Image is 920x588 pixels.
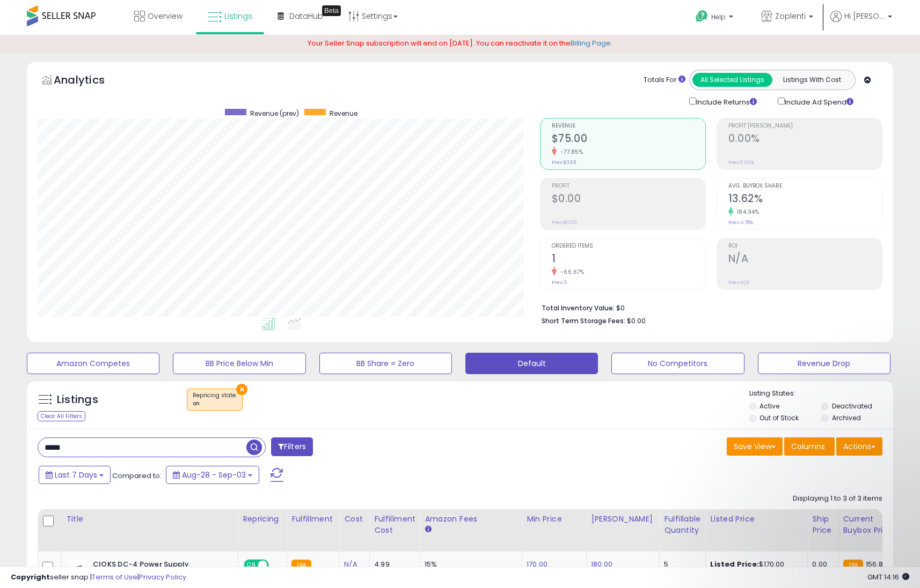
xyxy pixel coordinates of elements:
small: Prev: 3 [552,279,567,286]
div: seller snap | | [11,572,186,583]
strong: Copyright [11,572,50,582]
span: Overview [148,11,182,21]
span: ON [245,560,258,569]
small: Prev: $339 [552,159,576,166]
small: Prev: 0.00% [728,159,754,166]
button: No Competitors [611,353,744,374]
span: Zoplenti [775,11,806,21]
span: DataHub [289,11,323,21]
div: Fulfillable Quantity [664,513,701,536]
span: Avg. Buybox Share [728,183,882,189]
span: ROI [728,243,882,249]
span: Your Seller Snap subscription will end on [DATE]. You can reactivate it on the . [308,38,612,48]
img: 3148CAYdGfL._SL40_.jpg [69,560,90,581]
a: 170.00 [527,559,547,570]
button: Save View [727,437,783,456]
h5: Analytics [54,72,126,90]
a: Terms of Use [92,572,137,582]
button: Actions [836,437,882,456]
a: 180.00 [591,559,612,570]
small: FBA [291,560,311,571]
b: Short Term Storage Fees: [542,316,625,325]
button: Amazon Competes [27,353,159,374]
div: 15% [425,560,514,569]
button: Aug-28 - Sep-03 [166,466,259,484]
b: CIOKS DC-4 Power Supply [93,560,223,572]
div: Tooltip anchor [322,5,341,16]
h2: 1 [552,252,705,267]
button: BB Share = Zero [319,353,452,374]
div: Include Returns [681,95,770,108]
div: Displaying 1 to 3 of 3 items [793,494,882,504]
div: Clear All Filters [38,411,85,421]
label: Active [760,401,779,411]
div: Min Price [527,513,582,525]
label: Deactivated [832,401,872,411]
span: Aug-28 - Sep-03 [182,470,246,480]
div: on [193,400,237,407]
span: Revenue [552,123,705,129]
small: Amazon Fees. [425,525,431,534]
span: Repricing state : [193,391,237,407]
h2: $75.00 [552,132,705,147]
i: Get Help [695,10,709,23]
b: Total Inventory Value: [542,303,615,312]
small: -66.67% [557,268,585,276]
span: Hi [PERSON_NAME] [844,11,885,21]
div: Amazon Fees [425,513,517,525]
div: 5 [664,560,697,569]
h2: 0.00% [728,132,882,147]
span: Profit [PERSON_NAME] [728,123,882,129]
span: $0.00 [627,316,646,326]
h2: N/A [728,252,882,267]
span: OFF [267,560,284,569]
button: Revenue Drop [758,353,890,374]
button: × [236,384,247,395]
label: Out of Stock [760,413,799,422]
span: Help [711,12,726,21]
a: Privacy Policy [139,572,186,582]
a: Hi [PERSON_NAME] [830,11,892,35]
div: Fulfillment [291,513,335,525]
div: Repricing [243,513,282,525]
span: Revenue (prev) [250,109,299,118]
li: $0 [542,301,874,314]
a: N/A [344,559,357,570]
small: Prev: N/A [728,279,749,286]
label: Archived [832,413,861,422]
span: Profit [552,183,705,189]
button: Listings With Cost [772,73,852,87]
h2: 13.62% [728,192,882,207]
button: Default [465,353,598,374]
span: Listings [224,11,252,21]
span: Ordered Items [552,243,705,249]
div: Totals For [644,75,685,85]
a: Help [687,2,744,35]
p: Listing States: [749,389,893,399]
small: 184.94% [733,208,760,216]
small: -77.85% [557,148,583,156]
div: Fulfillment Cost [374,513,415,536]
span: Last 7 Days [55,470,97,480]
div: Include Ad Spend [770,95,871,108]
small: Prev: $0.00 [552,219,577,226]
div: [PERSON_NAME] [591,513,655,525]
span: Columns [791,441,825,452]
span: Compared to: [112,471,162,481]
button: BB Price Below Min [173,353,305,374]
a: Billing Page [571,38,611,48]
h5: Listings [57,392,98,407]
span: Revenue [330,109,357,118]
button: Filters [271,437,313,456]
div: Title [66,513,233,525]
div: 4.99 [374,560,412,569]
button: All Selected Listings [692,73,772,87]
button: Last 7 Days [39,466,111,484]
h2: $0.00 [552,192,705,207]
small: Prev: 4.78% [728,219,753,226]
button: Columns [784,437,835,456]
div: Cost [344,513,365,525]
